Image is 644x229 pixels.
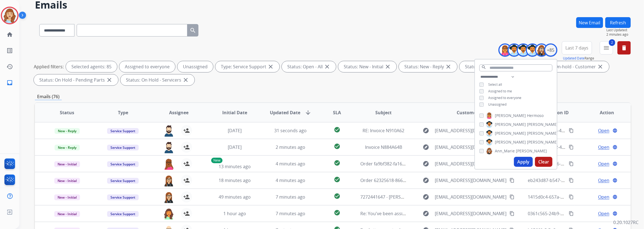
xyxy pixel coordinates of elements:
span: Open [598,210,609,217]
span: Range [563,56,594,61]
mat-icon: person_add [183,160,190,167]
mat-icon: home [6,31,13,38]
p: 0.20.1027RC [613,219,638,226]
span: SLA [333,109,341,116]
mat-icon: language [612,211,617,216]
mat-icon: explore [423,144,429,150]
span: [EMAIL_ADDRESS][DOMAIN_NAME] [435,177,506,184]
span: [EMAIL_ADDRESS][DOMAIN_NAME] [435,210,506,217]
p: Emails (76) [35,93,62,100]
span: [DATE] [228,127,242,134]
mat-icon: content_copy [509,194,514,199]
span: Assignee [169,109,188,116]
img: avatar [2,8,17,23]
span: Open [598,177,609,184]
span: eb243d87-b547-49ea-a13e-82b914526b64 [528,177,614,183]
p: Applied filters: [34,63,64,70]
button: 2 [600,41,613,54]
span: Unassigned [488,102,506,107]
div: Status: On-hold – Internal [459,61,531,72]
mat-icon: explore [423,177,429,184]
span: 2 [609,39,615,46]
mat-icon: close [384,63,391,70]
div: Assigned to everyone [119,61,175,72]
div: Status: On Hold - Pending Parts [34,74,118,85]
span: [EMAIL_ADDRESS][DOMAIN_NAME] [435,194,506,200]
span: New - Reply [55,128,80,134]
span: [PERSON_NAME] [516,148,547,154]
span: [PERSON_NAME] [495,122,526,127]
span: [PERSON_NAME] [495,113,526,118]
mat-icon: check_circle [334,176,340,183]
img: agent-avatar [163,158,174,170]
mat-icon: explore [423,127,429,134]
span: Invoice N884A64B [365,144,402,150]
span: Last Updated: [606,28,631,32]
span: [PERSON_NAME] [527,122,558,127]
div: Selected agents: 85 [66,61,117,72]
span: 1415d0c4-657a-488c-aa46-9c0889d224ed [528,194,613,200]
button: New Email [576,17,603,28]
button: Last 7 days [562,41,592,54]
mat-icon: close [267,63,274,70]
span: Service Support [107,161,139,167]
span: Open [598,160,609,167]
span: Assigned to everyone [488,95,521,100]
mat-icon: close [106,77,113,83]
mat-icon: arrow_downward [305,109,311,116]
span: [EMAIL_ADDRESS][DOMAIN_NAME] [435,144,506,150]
th: Action [575,103,631,122]
span: New - Initial [54,161,80,167]
mat-icon: content_copy [569,211,574,216]
div: Status: Open - All [282,61,336,72]
mat-icon: menu [603,45,610,51]
button: Apply [514,157,533,167]
button: Clear [535,157,552,167]
span: Type [118,109,128,116]
mat-icon: content_copy [569,161,574,166]
mat-icon: language [612,178,617,183]
mat-icon: language [612,161,617,166]
span: 49 minutes ago [219,194,251,200]
span: [EMAIL_ADDRESS][DOMAIN_NAME] [435,127,506,134]
img: agent-avatar [163,175,174,186]
span: Service Support [107,145,139,150]
span: Order 62325618-8664-4723-bbb1-7a5206d2133e [360,177,460,183]
img: agent-avatar [163,208,174,220]
span: Ann_Marie [495,148,515,154]
mat-icon: content_copy [569,128,574,133]
mat-icon: close [324,63,330,70]
span: 7272441647 - [PERSON_NAME] [360,194,423,200]
mat-icon: content_copy [509,178,514,183]
mat-icon: language [612,128,617,133]
span: Service Support [107,128,139,134]
span: Service Support [107,194,139,200]
mat-icon: close [445,63,452,70]
span: Status [60,109,74,116]
span: Select all [488,82,502,87]
div: Status: On Hold - Servicers [120,74,195,85]
span: Subject [376,109,392,116]
span: 4 minutes ago [276,177,305,183]
span: Re: You've been assigned a new service order: 5a462ed0-4857-4d60-962c-da358ffb5c7e [360,210,541,217]
mat-icon: search [481,65,486,70]
span: 7 minutes ago [276,210,305,217]
span: Initial Date [222,109,247,116]
mat-icon: language [612,145,617,150]
span: Assigned to me [488,89,512,93]
mat-icon: person_add [183,127,190,134]
mat-icon: person_add [183,210,190,217]
span: Order fa9bf382-fa16-4912-a7a4-1992ae8fdd2f [360,161,454,167]
mat-icon: delete [621,45,627,51]
span: Open [598,127,609,134]
span: 0361c565-24b9-42ef-a9d7-7b16a6b466c9 [528,210,612,217]
mat-icon: close [597,63,604,70]
span: [PERSON_NAME] [495,131,526,136]
mat-icon: explore [423,160,429,167]
span: RE: Invoice N910A62 [363,127,405,134]
span: [PERSON_NAME] [527,139,558,145]
p: New [211,158,223,163]
mat-icon: explore [423,210,429,217]
span: 2 minutes ago [606,32,631,37]
span: [PERSON_NAME] [527,131,558,136]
